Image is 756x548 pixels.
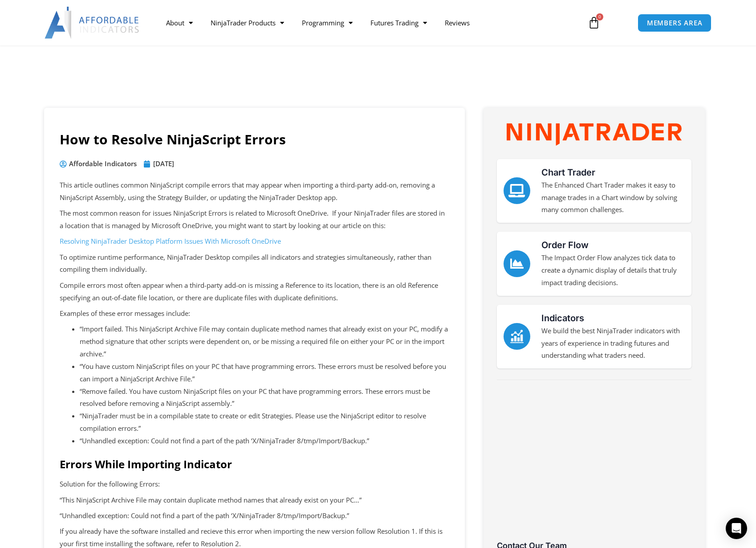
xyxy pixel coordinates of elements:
p: To optimize runtime performance, NinjaTrader Desktop compiles all indicators and strategies simul... [60,251,449,276]
a: Futures Trading [362,12,436,33]
li: “Import failed. This NinjaScript Archive File may contain duplicate method names that already exi... [80,323,449,360]
span: 0 [596,13,603,20]
p: The Enhanced Chart Trader makes it easy to manage trades in a Chart window by solving many common... [541,179,685,217]
p: “Unhandled exception: Could not find a part of the path ‘X/NinjaTrader 8/tmp/Import/Backup.” [60,510,449,522]
iframe: Customer reviews powered by Trustpilot [497,391,691,547]
p: The most common reason for issues NinjaScript Errors is related to Microsoft OneDrive. If your Ni... [60,207,449,232]
li: “Unhandled exception: Could not find a part of the path ‘X/NinjaTrader 8/tmp/Import/Backup.” [80,435,449,447]
img: LogoAI | Affordable Indicators – NinjaTrader [45,7,140,39]
p: “This NinjaScript Archive File may contain duplicate method names that already exist on your PC…” [60,494,449,507]
a: Resolving NinjaTrader Desktop Platform Issues With Microsoft OneDrive [60,237,281,245]
p: Solution for the following Errors: [60,478,449,491]
time: [DATE] [153,159,174,168]
a: Chart Trader [541,167,595,178]
a: MEMBERS AREA [638,14,712,32]
h2: Errors While Importing Indicator [60,457,449,471]
a: Indicators [504,323,530,350]
a: Programming [293,12,362,33]
p: This article outlines common NinjaScript compile errors that may appear when importing a third-pa... [60,179,449,204]
span: Affordable Indicators [67,158,137,170]
li: “Remove failed. You have custom NinjaScript files on your PC that have programming errors. These ... [80,385,449,410]
p: Examples of these error messages include: [60,307,449,320]
a: Order Flow [541,240,589,250]
p: Compile errors most often appear when a third-party add-on is missing a Reference to its location... [60,279,449,304]
a: Chart Trader [504,177,530,204]
span: MEMBERS AREA [647,20,703,26]
div: Open Intercom Messenger [726,518,747,539]
a: About [157,12,202,33]
h1: How to Resolve NinjaScript Errors [60,130,449,149]
a: 0 [574,10,614,36]
img: NinjaTrader Wordmark color RGB | Affordable Indicators – NinjaTrader [507,123,682,146]
p: We build the best NinjaTrader indicators with years of experience in trading futures and understa... [541,325,685,362]
p: The Impact Order Flow analyzes tick data to create a dynamic display of details that truly impact... [541,252,685,289]
a: Reviews [436,12,479,33]
a: Indicators [541,313,584,323]
li: “NinjaTrader must be in a compilable state to create or edit Strategies. Please use the NinjaScri... [80,410,449,435]
a: NinjaTrader Products [202,12,293,33]
nav: Menu [157,12,577,33]
li: “You have custom NinjaScript files on your PC that have programming errors. These errors must be ... [80,360,449,385]
a: Order Flow [504,250,530,277]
